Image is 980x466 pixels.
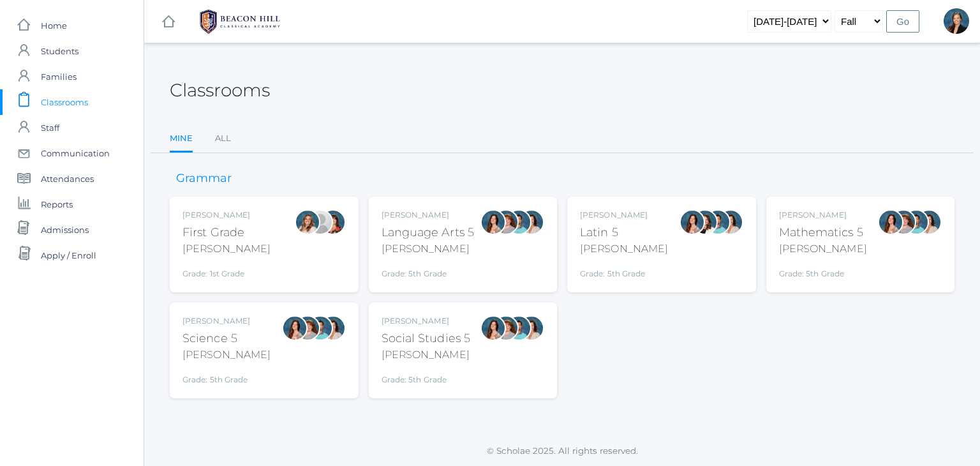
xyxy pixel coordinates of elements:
div: Grade: 5th Grade [182,368,271,386]
span: Communication [41,140,110,166]
div: [PERSON_NAME] [182,241,271,257]
div: [PERSON_NAME] [182,209,271,221]
span: Apply / Enroll [41,243,96,268]
div: Sarah Bence [493,315,519,341]
div: Westen Taylor [506,315,531,341]
div: Westen Taylor [506,209,531,235]
span: Students [41,38,78,64]
div: Sarah Bence [295,315,320,341]
div: Heather Wallock [320,209,346,235]
span: Reports [41,192,73,217]
div: Teresa Deutsch [692,209,718,235]
div: Rebecca Salazar [480,315,506,341]
div: Cari Burke [320,315,346,341]
div: [PERSON_NAME] [779,209,867,221]
div: [PERSON_NAME] [182,315,271,327]
div: Rebecca Salazar [878,209,903,235]
div: Liv Barber [295,209,320,235]
div: Grade: 5th Grade [382,368,471,386]
div: [PERSON_NAME] [580,209,668,221]
img: BHCALogos-05-308ed15e86a5a0abce9b8dd61676a3503ac9727e845dece92d48e8588c001991.png [192,6,288,38]
div: [PERSON_NAME] [580,241,668,257]
div: First Grade [182,224,271,241]
div: Grade: 5th Grade [580,262,668,280]
span: Admissions [41,217,89,243]
h2: Classrooms [170,80,270,100]
span: Home [41,13,67,38]
div: Grade: 1st Grade [182,262,271,280]
div: [PERSON_NAME] [382,347,471,363]
div: Social Studies 5 [382,330,471,347]
div: Allison Smith [944,8,969,34]
a: Mine [170,126,193,153]
div: [PERSON_NAME] [779,241,867,257]
div: Westen Taylor [705,209,731,235]
span: Staff [41,115,59,140]
div: Science 5 [182,330,271,347]
div: Westen Taylor [903,209,929,235]
div: [PERSON_NAME] [382,209,475,221]
div: Rebecca Salazar [480,209,506,235]
div: [PERSON_NAME] [182,347,271,363]
div: Sarah Bence [891,209,916,235]
p: © Scholae 2025. All rights reserved. [144,444,980,457]
input: Go [886,10,919,33]
div: Mathematics 5 [779,224,867,241]
div: [PERSON_NAME] [382,241,475,257]
div: [PERSON_NAME] [382,315,471,327]
div: Cari Burke [718,209,743,235]
span: Classrooms [41,89,88,115]
div: Westen Taylor [308,315,333,341]
div: Cari Burke [916,209,942,235]
div: Cari Burke [519,209,544,235]
span: Families [41,64,77,89]
h3: Grammar [170,172,238,185]
div: Jaimie Watson [308,209,333,235]
div: Sarah Bence [493,209,519,235]
div: Rebecca Salazar [679,209,705,235]
div: Cari Burke [519,315,544,341]
div: Latin 5 [580,224,668,241]
span: Attendances [41,166,94,192]
div: Language Arts 5 [382,224,475,241]
a: All [215,126,231,151]
div: Grade: 5th Grade [779,262,867,280]
div: Grade: 5th Grade [382,262,475,280]
div: Rebecca Salazar [282,315,308,341]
